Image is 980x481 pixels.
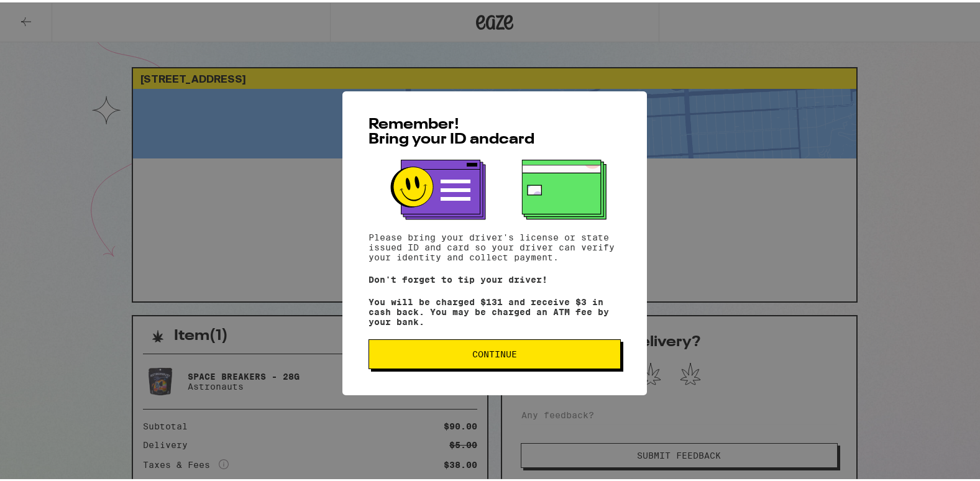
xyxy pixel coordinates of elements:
p: Don't forget to tip your driver! [369,272,621,282]
p: Please bring your driver's license or state issued ID and card so your driver can verify your ide... [369,230,621,260]
span: Continue [472,347,517,356]
span: Remember! Bring your ID and card [369,115,534,145]
button: Continue [369,337,621,367]
p: You will be charged $131 and receive $3 in cash back. You may be charged an ATM fee by your bank. [369,295,621,324]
